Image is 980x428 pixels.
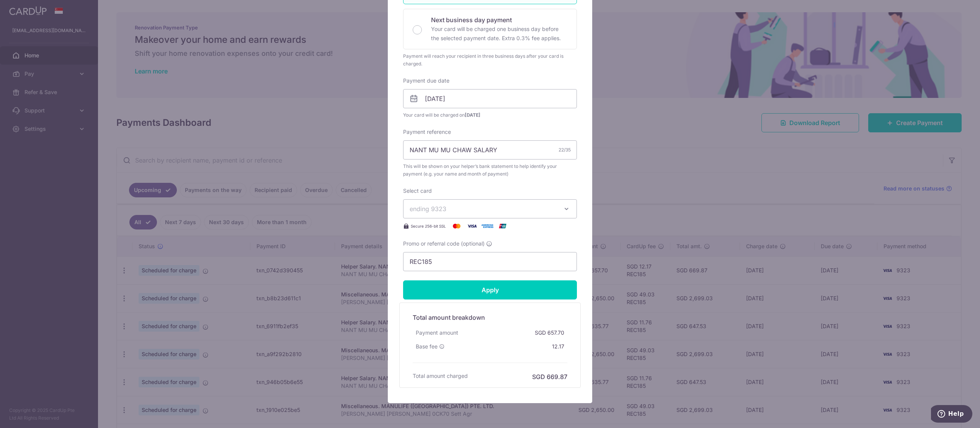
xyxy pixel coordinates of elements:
[413,313,567,322] h5: Total amount breakdown
[403,52,577,68] div: Payment will reach your recipient in three business days after your card is charged.
[464,221,480,231] img: Visa
[532,372,567,381] h6: SGD 669.87
[403,128,451,136] label: Payment reference
[403,240,485,247] span: Promo or referral code (optional)
[403,77,449,85] label: Payment due date
[532,326,567,340] div: SGD 657.70
[413,372,468,380] h6: Total amount charged
[431,15,567,24] p: Next business day payment
[559,146,571,154] div: 22/35
[403,280,577,299] input: Apply
[403,111,577,119] span: Your card will be charged on
[931,405,972,424] iframe: Opens a widget where you can find more information
[410,205,446,213] span: ending 9323
[403,187,432,195] label: Select card
[416,343,438,350] span: Base fee
[480,221,495,231] img: American Express
[413,326,461,340] div: Payment amount
[495,221,510,231] img: UnionPay
[549,340,567,353] div: 12.17
[403,199,577,218] button: ending 9323
[403,163,577,178] span: This will be shown on your helper’s bank statement to help identify your payment (e.g. your name ...
[449,221,464,231] img: Mastercard
[411,223,446,229] span: Secure 256-bit SSL
[403,89,577,108] input: DD / MM / YYYY
[431,24,567,43] p: Your card will be charged one business day before the selected payment date. Extra 0.3% fee applies.
[465,112,480,118] span: [DATE]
